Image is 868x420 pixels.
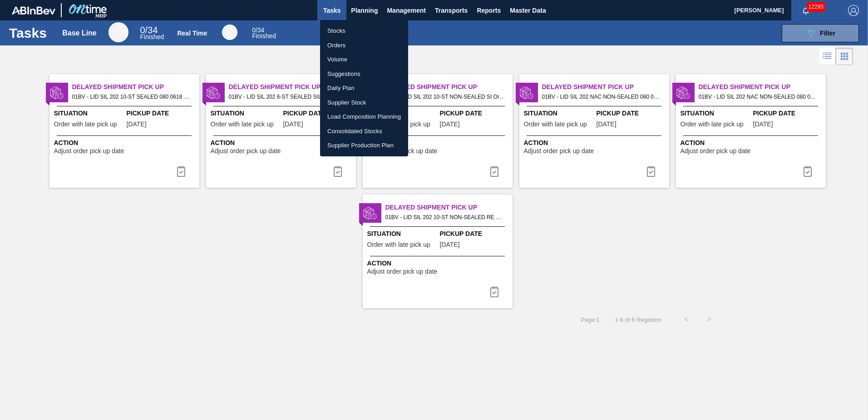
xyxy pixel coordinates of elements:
[320,124,408,139] a: Consolidated Stocks
[320,95,408,110] a: Supplier Stock
[320,67,408,81] a: Suggestions
[320,138,408,153] a: Supplier Production Plan
[320,24,408,38] a: Stocks
[320,110,408,124] a: Load Composition Planning
[320,81,408,95] a: Daily Plan
[320,38,408,53] a: Orders
[320,52,408,67] a: Volume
